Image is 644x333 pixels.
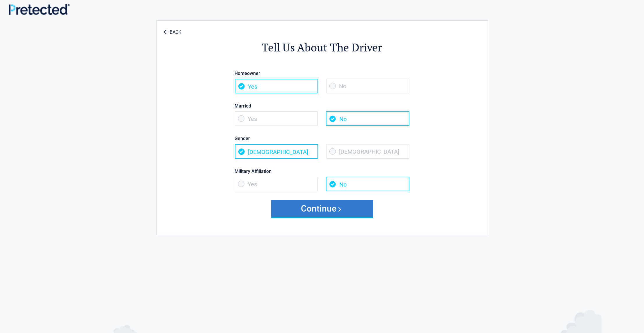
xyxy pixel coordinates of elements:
[326,177,409,191] span: No
[235,79,318,93] span: Yes
[235,111,318,126] span: Yes
[326,144,409,159] span: [DEMOGRAPHIC_DATA]
[271,200,373,217] button: Continue
[235,177,318,191] span: Yes
[9,4,70,15] img: Main Logo
[235,102,409,110] label: Married
[326,111,409,126] span: No
[326,79,409,93] span: No
[235,69,409,77] label: Homeowner
[235,167,409,175] label: Military Affiliation
[189,40,456,55] h2: Tell Us About The Driver
[235,144,318,159] span: [DEMOGRAPHIC_DATA]
[235,135,409,142] label: Gender
[162,24,183,35] a: BACK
